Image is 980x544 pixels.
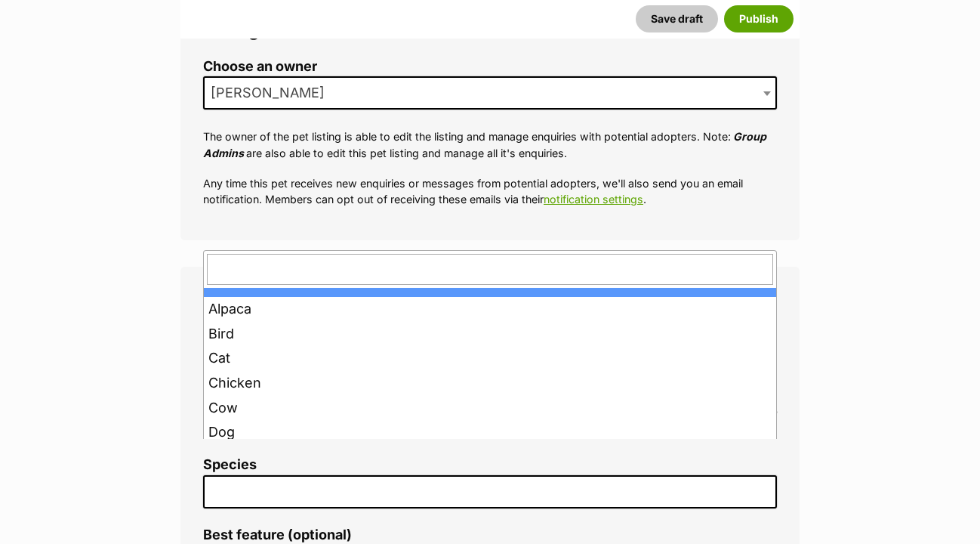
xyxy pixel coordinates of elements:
label: Species [203,457,777,473]
p: The owner of the pet listing is able to edit the listing and manage enquiries with potential adop... [203,128,777,161]
button: Save draft [636,5,718,32]
li: Cat [204,346,776,371]
li: Alpaca [204,297,776,322]
li: Cow [204,396,776,421]
li: Dog [204,420,776,445]
em: Group Admins [203,130,766,159]
li: Bird [204,322,776,347]
p: Any time this pet receives new enquiries or messages from potential adopters, we'll also send you... [203,175,777,208]
span: Susan Bullen [205,82,340,104]
button: Publish [724,5,794,32]
li: Chicken [204,371,776,396]
label: Choose an owner [203,59,777,75]
label: Best feature (optional) [203,527,777,543]
span: Susan Bullen [203,76,777,110]
a: notification settings [544,193,643,206]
